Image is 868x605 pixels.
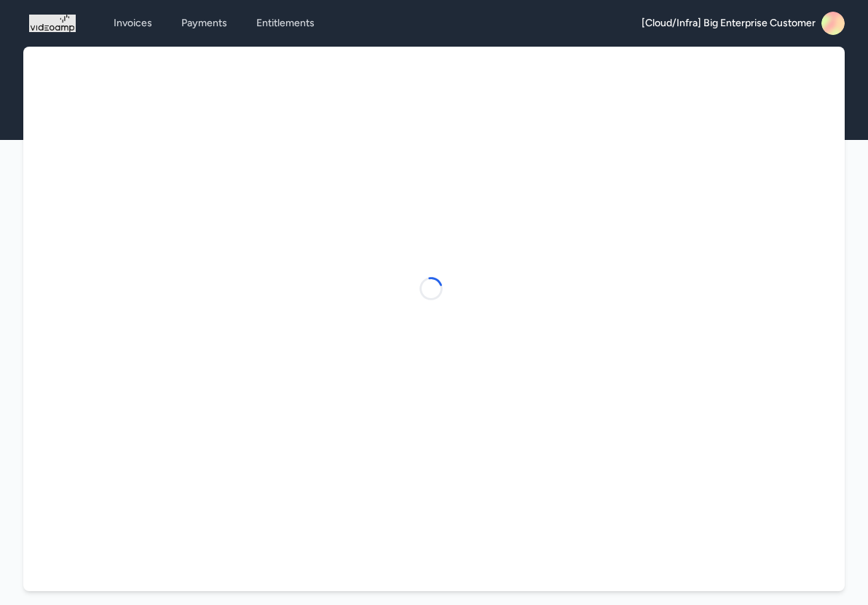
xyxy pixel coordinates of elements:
[642,12,845,35] a: [Cloud/Infra] Big Enterprise Customer
[642,16,816,31] span: [Cloud/Infra] Big Enterprise Customer
[248,10,323,36] a: Entitlements
[105,10,161,36] a: Invoices
[29,12,76,35] img: logo_1757534123.png
[173,10,236,36] a: Payments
